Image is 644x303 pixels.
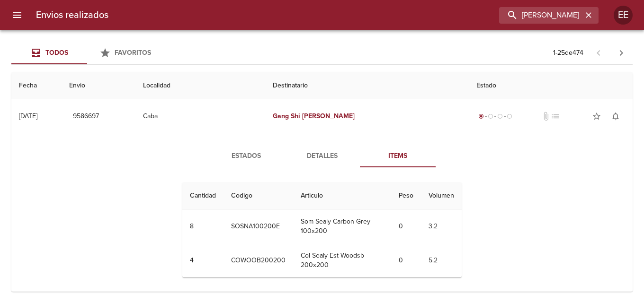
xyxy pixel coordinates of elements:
table: Tabla de Items [182,182,462,277]
span: radio_button_checked [478,113,484,119]
span: radio_button_unchecked [497,113,503,119]
span: radio_button_unchecked [507,113,512,119]
th: Localidad [135,72,265,99]
td: 0 [391,243,421,277]
span: notifications_none [611,112,620,121]
span: No tiene pedido asociado [551,112,560,121]
th: Volumen [421,182,462,209]
div: [DATE] [19,112,37,120]
td: Caba [135,99,265,133]
th: Envio [62,72,135,99]
span: Todos [45,49,68,57]
h6: Envios realizados [36,8,108,23]
td: 5.2 [421,243,462,277]
td: 3.2 [421,209,462,243]
th: Articulo [293,182,391,209]
th: Fecha [11,72,62,99]
div: Tabs Envios [11,42,163,64]
th: Peso [391,182,421,209]
input: buscar [499,7,582,24]
span: Items [366,150,430,162]
button: Activar notificaciones [606,107,625,126]
th: Destinatario [265,72,469,99]
em: Gang [273,112,289,120]
span: Pagina siguiente [610,42,633,64]
span: Estados [214,150,278,162]
td: 4 [182,243,224,277]
span: 9586697 [73,111,99,122]
td: Col Sealy Est Woodsb 200x200 [293,243,391,277]
em: [PERSON_NAME] [302,112,355,120]
div: Abrir información de usuario [614,6,633,25]
th: Estado [469,72,633,99]
span: star_border [592,112,601,121]
th: Cantidad [182,182,224,209]
p: 1 - 25 de 474 [553,48,583,58]
td: Som Sealy Carbon Grey 100x200 [293,209,391,243]
button: Agregar a favoritos [587,107,606,126]
div: Generado [476,112,514,121]
th: Codigo [224,182,293,209]
span: No tiene documentos adjuntos [541,112,551,121]
em: Shi [291,112,300,120]
div: EE [614,6,633,25]
span: Favoritos [115,49,151,57]
div: Tabs detalle de guia [208,145,436,167]
td: COWOOB200200 [224,243,293,277]
td: SOSNA100200E [224,209,293,243]
span: Detalles [290,150,354,162]
span: radio_button_unchecked [488,113,493,119]
td: 8 [182,209,224,243]
button: 9586697 [69,108,103,125]
button: menu [6,4,28,26]
td: 0 [391,209,421,243]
